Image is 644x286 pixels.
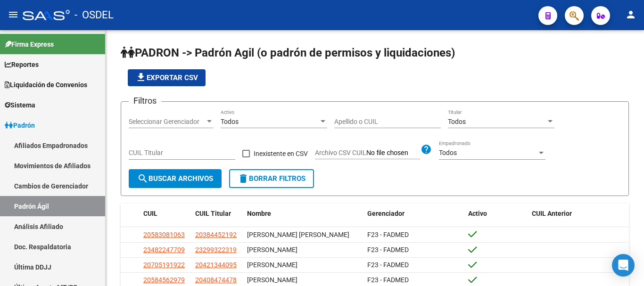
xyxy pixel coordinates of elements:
[528,204,629,224] datatable-header-cell: CUIL Anterior
[140,204,191,224] datatable-header-cell: CUIL
[532,210,572,217] span: CUIL Anterior
[238,173,249,184] mat-icon: delete
[5,120,35,131] span: Padrón
[8,9,19,20] mat-icon: menu
[195,276,237,284] span: 20408474478
[247,246,297,253] span: [PERSON_NAME]
[74,5,114,25] span: - OSDEL
[195,246,237,253] span: 23299322319
[137,174,213,183] span: Buscar Archivos
[129,118,205,126] span: Seleccionar Gerenciador
[247,231,349,238] span: [PERSON_NAME] [PERSON_NAME]
[448,118,466,125] span: Todos
[221,118,239,125] span: Todos
[464,204,528,224] datatable-header-cell: Activo
[238,174,305,183] span: Borrar Filtros
[5,80,87,90] span: Liquidación de Convenios
[143,210,157,217] span: CUIL
[121,46,455,59] span: PADRON -> Padrón Agil (o padrón de permisos y liquidaciones)
[195,231,237,238] span: 20384452192
[5,39,54,49] span: Firma Express
[135,72,147,83] mat-icon: file_download
[5,100,35,110] span: Sistema
[367,261,409,269] span: F23 - FADMED
[129,94,161,107] h3: Filtros
[135,74,198,82] span: Exportar CSV
[195,261,237,269] span: 20421344095
[137,173,149,184] mat-icon: search
[243,204,363,224] datatable-header-cell: Nombre
[366,149,421,157] input: Archivo CSV CUIL
[247,276,297,284] span: [PERSON_NAME]
[367,231,409,238] span: F23 - FADMED
[363,204,465,224] datatable-header-cell: Gerenciador
[247,210,271,217] span: Nombre
[367,276,409,284] span: F23 - FADMED
[367,246,409,253] span: F23 - FADMED
[254,148,308,159] span: Inexistente en CSV
[315,149,366,156] span: Archivo CSV CUIL
[468,210,487,217] span: Activo
[195,210,231,217] span: CUIL Titular
[439,149,457,156] span: Todos
[129,169,222,188] button: Buscar Archivos
[247,261,297,269] span: [PERSON_NAME]
[143,246,185,253] span: 23482247709
[128,69,206,86] button: Exportar CSV
[367,210,405,217] span: Gerenciador
[143,231,185,238] span: 20583081063
[191,204,243,224] datatable-header-cell: CUIL Titular
[229,169,314,188] button: Borrar Filtros
[5,59,39,70] span: Reportes
[143,276,185,284] span: 20584562979
[421,144,432,155] mat-icon: help
[143,261,185,269] span: 20705191922
[625,9,636,20] mat-icon: person
[612,254,635,277] div: Open Intercom Messenger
